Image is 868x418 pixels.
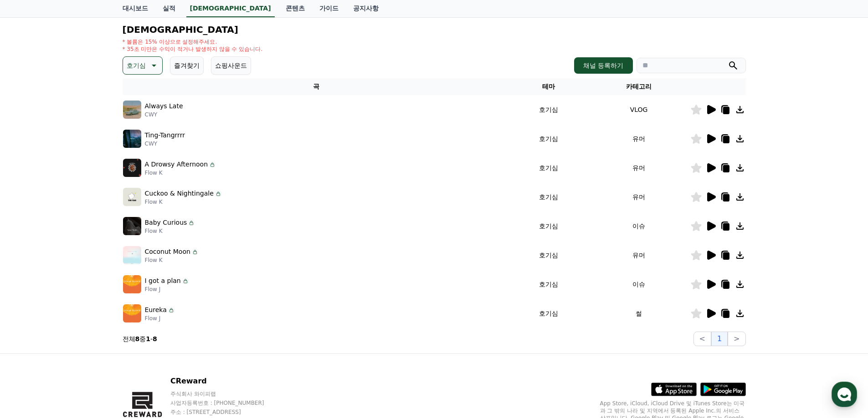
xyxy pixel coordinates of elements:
p: 전체 중 - [123,334,157,343]
td: 호기심 [510,124,588,153]
td: 호기심 [510,153,588,182]
p: Coconut Moon [145,247,190,257]
strong: 8 [135,335,140,342]
td: VLOG [588,95,690,124]
h4: [DEMOGRAPHIC_DATA] [123,25,746,35]
img: music [123,188,141,206]
button: > [728,332,745,346]
p: Always Late [145,101,183,111]
a: 설정 [118,288,175,311]
button: 쇼핑사운드 [211,56,251,75]
th: 카테고리 [588,78,690,95]
td: 호기심 [510,212,588,241]
th: 테마 [510,78,588,95]
img: music [123,304,141,322]
span: 설정 [141,302,152,309]
strong: 1 [146,335,150,342]
img: music [123,246,141,264]
img: music [123,130,141,148]
td: 유머 [588,182,690,212]
a: 홈 [3,288,60,311]
p: 주식회사 와이피랩 [170,390,282,398]
p: Baby Curious [145,218,187,227]
p: CReward [170,376,282,387]
img: music [123,101,141,119]
td: 호기심 [510,241,588,270]
p: Eureka [145,305,167,315]
td: 이슈 [588,270,690,299]
p: Flow K [145,227,195,235]
button: 즐겨찾기 [170,56,204,75]
p: * 35초 미만은 수익이 적거나 발생하지 않을 수 있습니다. [123,45,263,53]
td: 유머 [588,241,690,270]
td: 호기심 [510,182,588,212]
button: < [693,332,711,346]
p: Flow J [145,315,175,322]
span: 대화 [83,302,94,310]
img: music [123,217,141,235]
p: CWY [145,140,185,147]
p: Flow K [145,169,216,176]
p: CWY [145,111,183,118]
p: 사업자등록번호 : [PHONE_NUMBER] [170,399,282,407]
a: 대화 [60,288,118,311]
img: music [123,159,141,177]
td: 이슈 [588,212,690,241]
p: 주소 : [STREET_ADDRESS] [170,408,282,416]
p: Cuckoo & Nightingale [145,189,214,198]
td: 호기심 [510,299,588,328]
p: Flow K [145,257,199,264]
p: Flow K [145,198,222,206]
th: 곡 [123,78,510,95]
span: 홈 [29,302,34,309]
strong: 8 [153,335,157,342]
td: 유머 [588,124,690,153]
td: 호기심 [510,95,588,124]
button: 호기심 [123,56,163,75]
button: 채널 등록하기 [574,57,632,74]
p: * 볼륨은 15% 이상으로 설정해주세요. [123,38,263,45]
td: 호기심 [510,270,588,299]
p: I got a plan [145,276,181,286]
td: 썰 [588,299,690,328]
p: Flow J [145,286,189,293]
button: 1 [711,332,728,346]
p: 호기심 [127,59,146,72]
p: A Drowsy Afternoon [145,160,208,169]
img: music [123,275,141,293]
p: Ting-Tangrrrr [145,131,185,140]
td: 유머 [588,153,690,182]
